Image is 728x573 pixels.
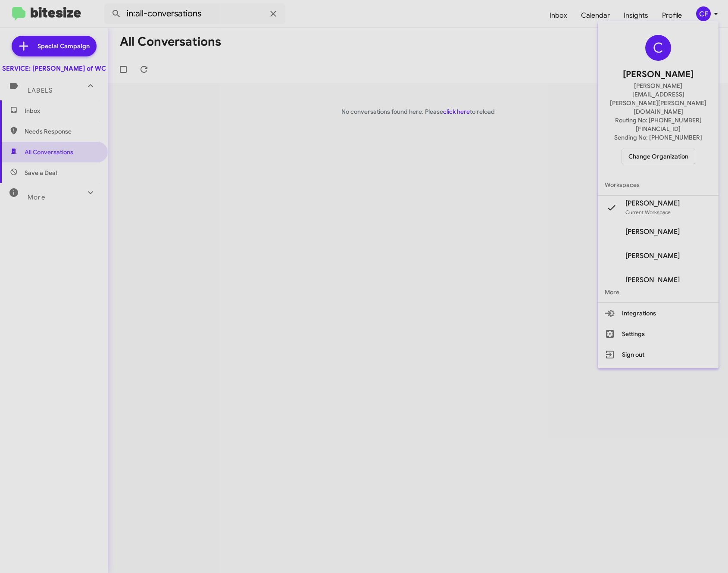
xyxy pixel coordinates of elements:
span: [PERSON_NAME] [625,199,680,208]
span: [PERSON_NAME][EMAIL_ADDRESS][PERSON_NAME][PERSON_NAME][DOMAIN_NAME] [608,81,708,116]
span: Current Workspace [625,209,671,215]
button: Settings [598,324,719,344]
span: [PERSON_NAME] [625,276,680,284]
button: Integrations [598,303,719,324]
span: [PERSON_NAME] [625,252,680,260]
span: Change Organization [628,149,688,164]
span: Routing No: [PHONE_NUMBER][FINANCIAL_ID] [608,116,708,133]
span: [PERSON_NAME] [623,68,694,81]
div: C [645,35,671,61]
span: Sending No: [PHONE_NUMBER] [614,133,702,142]
button: Change Organization [622,149,695,164]
button: Sign out [598,344,719,365]
span: Workspaces [598,174,719,195]
span: [PERSON_NAME] [625,227,680,236]
span: More [598,282,719,302]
